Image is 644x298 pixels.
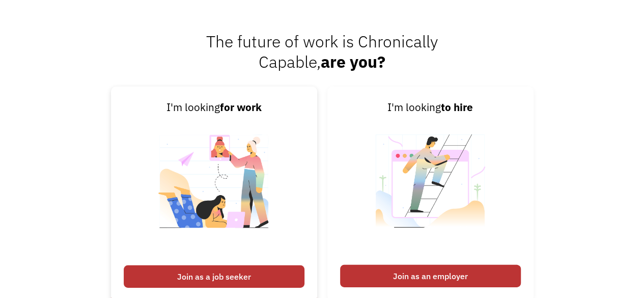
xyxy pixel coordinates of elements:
[124,99,304,116] div: I'm looking
[441,100,473,114] strong: to hire
[321,51,385,72] strong: are you?
[220,100,262,114] strong: for work
[124,265,304,288] div: Join as a job seeker
[340,265,521,287] div: Join as an employer
[340,99,521,116] div: I'm looking
[151,116,277,260] img: Chronically Capable Personalized Job Matching
[206,31,438,72] span: The future of work is Chronically Capable,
